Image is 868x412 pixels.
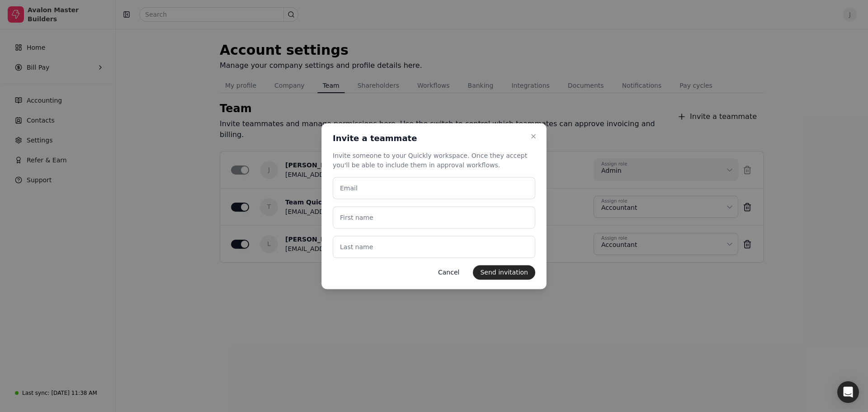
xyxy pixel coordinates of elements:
[340,213,373,222] label: First name
[431,265,467,279] button: Cancel
[340,242,373,251] label: Last name
[473,265,535,279] button: Send invitation
[333,151,535,170] div: Invite someone to your Quickly workspace. Once they accept you'll be able to include them in appr...
[340,183,358,193] label: Email
[333,133,417,143] h2: Invite a teammate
